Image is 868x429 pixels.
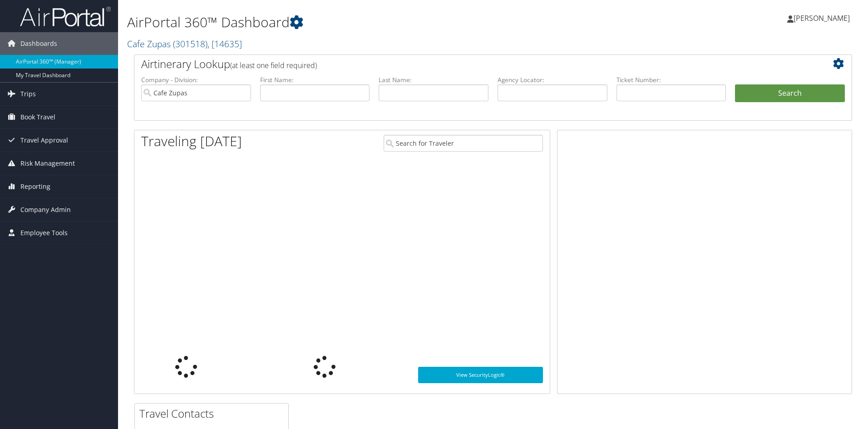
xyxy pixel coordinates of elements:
[127,13,615,32] h1: AirPortal 360™ Dashboard
[207,38,242,50] span: , [ 14635 ]
[735,84,845,103] button: Search
[794,13,850,23] span: [PERSON_NAME]
[141,75,251,84] label: Company - Division:
[384,135,543,152] input: Search for Traveler
[20,152,75,175] span: Risk Management
[230,60,317,70] span: (at least one field required)
[20,175,50,198] span: Reporting
[141,56,785,72] h2: Airtinerary Lookup
[260,75,370,84] label: First Name:
[379,75,488,84] label: Last Name:
[173,38,207,50] span: ( 301518 )
[20,198,71,221] span: Company Admin
[139,406,288,421] h2: Travel Contacts
[418,367,543,383] a: View SecurityLogic®
[20,106,55,128] span: Book Travel
[616,75,726,84] label: Ticket Number:
[20,129,68,152] span: Travel Approval
[127,38,242,50] a: Cafe Zupas
[141,132,242,151] h1: Traveling [DATE]
[498,75,607,84] label: Agency Locator:
[787,5,859,32] a: [PERSON_NAME]
[20,32,57,55] span: Dashboards
[20,6,111,27] img: airportal-logo.png
[20,83,36,105] span: Trips
[20,222,68,244] span: Employee Tools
